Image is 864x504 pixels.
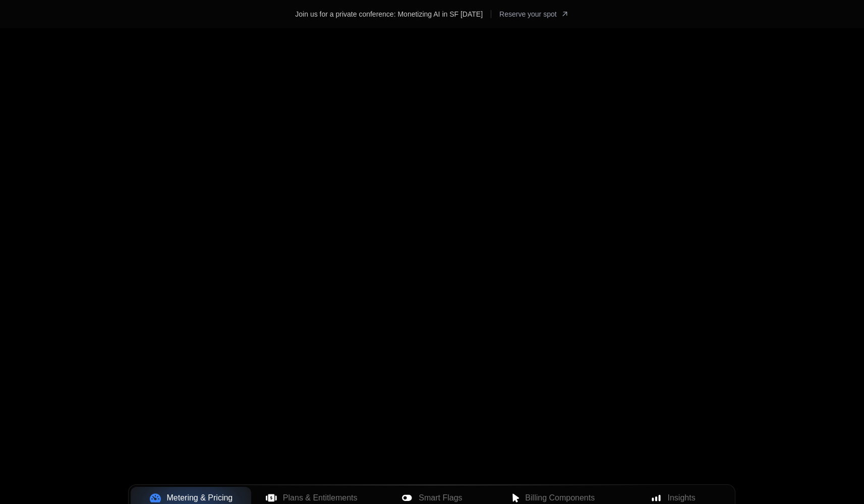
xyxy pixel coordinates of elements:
[668,492,696,504] span: Insights
[167,492,233,504] span: Metering & Pricing
[499,9,557,19] span: Reserve your spot
[499,6,569,22] a: [object Object]
[419,492,462,504] span: Smart Flags
[283,492,358,504] span: Plans & Entitlements
[525,492,595,504] span: Billing Components
[295,9,483,19] div: Join us for a private conference: Monetizing AI in SF [DATE]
